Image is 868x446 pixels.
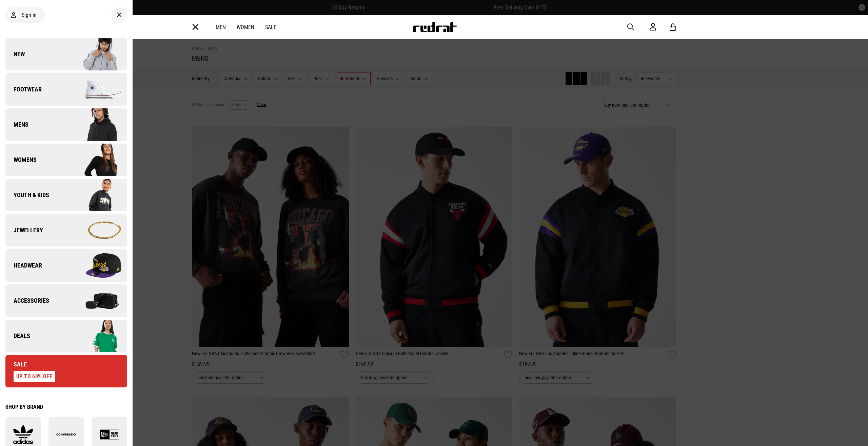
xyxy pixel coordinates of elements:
[5,50,25,58] span: New
[5,425,41,444] img: adidas
[5,73,127,106] a: Footwear Company
[5,191,49,199] span: Youth & Kids
[66,178,127,212] img: Company
[265,24,276,30] a: Sale
[5,284,127,317] a: Accessories Company
[5,297,49,305] span: Accessories
[5,360,27,368] span: Sale
[5,355,127,387] a: Sale UP TO 60% OFF
[14,371,55,382] div: UP TO 60% OFF
[66,249,127,282] img: Company
[92,425,127,444] img: New Era
[5,214,127,247] a: Jewellery Company
[5,404,127,410] div: Shop by Brand
[5,320,127,352] a: Deals Company
[5,249,127,282] a: Headwear Company
[5,85,42,93] span: Footwear
[5,261,42,270] span: Headwear
[66,108,127,142] img: Company
[237,24,254,30] a: Women
[66,37,127,71] img: Company
[5,156,37,164] span: Womens
[5,3,26,23] button: Open LiveChat chat widget
[5,332,30,340] span: Deals
[48,425,84,444] img: Converse
[216,24,226,30] a: Men
[66,72,127,106] img: Company
[5,144,127,176] a: Womens Company
[66,284,127,318] img: Company
[22,12,37,18] span: Sign in
[5,108,127,141] a: Mens Company
[66,319,127,353] img: Company
[66,143,127,177] img: Company
[5,121,28,129] span: Mens
[412,22,457,32] img: Redrat logo
[5,38,127,70] a: New Company
[5,179,127,211] a: Youth & Kids Company
[66,213,127,247] img: Company
[5,226,43,234] span: Jewellery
